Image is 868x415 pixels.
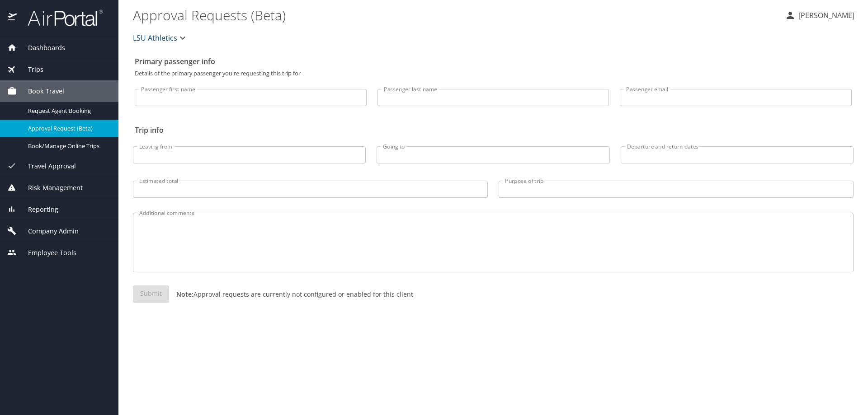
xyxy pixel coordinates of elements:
p: Approval requests are currently not configured or enabled for this client [169,289,413,299]
span: Risk Management [17,183,83,193]
h2: Trip info [135,123,852,137]
p: Details of the primary passenger you're requesting this trip for [135,70,852,76]
span: Reporting [17,205,58,214]
span: Company Admin [17,226,79,236]
h1: Approval Requests (Beta) [133,1,778,29]
span: Book/Manage Online Trips [28,142,108,150]
p: [PERSON_NAME] [796,10,854,21]
span: Travel Approval [17,161,76,171]
span: Employee Tools [17,248,76,258]
strong: Note: [176,290,193,298]
span: Request Agent Booking [28,107,108,115]
span: Dashboards [17,43,65,53]
img: icon-airportal.png [8,9,18,27]
span: LSU Athletics [133,32,177,44]
span: Book Travel [17,86,64,96]
span: Trips [17,65,43,75]
button: LSU Athletics [129,29,192,47]
img: airportal-logo.png [18,9,103,27]
h2: Primary passenger info [135,54,852,69]
span: Approval Request (Beta) [28,124,108,133]
button: [PERSON_NAME] [781,7,858,23]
